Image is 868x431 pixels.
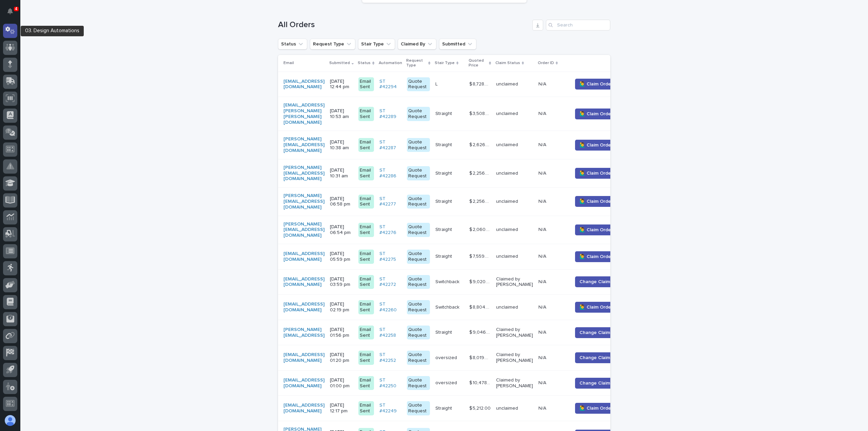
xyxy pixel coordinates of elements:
[330,168,353,179] p: [DATE] 10:31 am
[496,327,533,338] p: Claimed by [PERSON_NAME]
[283,136,324,153] a: [PERSON_NAME][EMAIL_ADDRESS][DOMAIN_NAME]
[3,4,17,18] button: Notifications
[283,251,324,262] a: [EMAIL_ADDRESS][DOMAIN_NAME]
[379,403,401,414] a: ST #42249
[546,20,610,31] input: Search
[379,276,401,288] a: ST #42272
[283,165,324,182] a: [PERSON_NAME][EMAIL_ADDRESS][DOMAIN_NAME]
[469,278,492,285] p: $ 9,020.00
[495,59,520,67] p: Claim Status
[579,354,615,361] span: Change Claimer
[496,81,533,87] p: unclaimed
[379,168,401,179] a: ST #42286
[283,301,324,313] a: [EMAIL_ADDRESS][DOMAIN_NAME]
[379,251,401,262] a: ST #42275
[283,377,324,389] a: [EMAIL_ADDRESS][DOMAIN_NAME]
[407,376,430,390] div: Quote Request
[407,195,430,209] div: Quote Request
[469,141,492,148] p: $ 2,626.00
[379,196,401,208] a: ST #42277
[278,97,630,131] tr: [EMAIL_ADDRESS][PERSON_NAME][PERSON_NAME][DOMAIN_NAME] [DATE] 10:53 amEmail SentST #42289 Quote R...
[496,276,533,288] p: Claimed by [PERSON_NAME]
[538,303,548,310] p: N/A
[330,352,353,364] p: [DATE] 01:20 pm
[435,252,453,259] p: Straight
[407,326,430,340] div: Quote Request
[469,404,492,411] p: $ 5,212.00
[379,352,401,364] a: ST #42252
[469,328,492,335] p: $ 9,046.00
[330,108,353,120] p: [DATE] 10:53 am
[330,377,353,389] p: [DATE] 01:00 pm
[435,354,458,361] p: oversized
[575,403,617,414] button: 🙋‍♂️ Claim Order
[278,131,630,159] tr: [PERSON_NAME][EMAIL_ADDRESS][DOMAIN_NAME] [DATE] 10:38 amEmail SentST #42287 Quote RequestStraigh...
[407,166,430,180] div: Quote Request
[496,142,533,148] p: unclaimed
[575,378,619,389] button: Change Claimer
[379,377,401,389] a: ST #42250
[575,302,617,313] button: 🙋‍♂️ Claim Order
[278,269,630,295] tr: [EMAIL_ADDRESS][DOMAIN_NAME] [DATE] 03:59 pmEmail SentST #42272 Quote RequestSwitchbackSwitchback...
[283,352,324,364] a: [EMAIL_ADDRESS][DOMAIN_NAME]
[358,376,374,390] div: Email Sent
[538,354,548,361] p: N/A
[3,413,17,428] button: users-avatar
[330,327,353,338] p: [DATE] 01:56 pm
[579,405,613,412] span: 🙋‍♂️ Claim Order
[330,276,353,288] p: [DATE] 03:59 pm
[579,304,613,311] span: 🙋‍♂️ Claim Order
[435,278,461,285] p: Switchback
[538,197,548,204] p: N/A
[579,111,613,117] span: 🙋‍♂️ Claim Order
[538,252,548,259] p: N/A
[278,188,630,216] tr: [PERSON_NAME][EMAIL_ADDRESS][DOMAIN_NAME] [DATE] 06:58 pmEmail SentST #42277 Quote RequestStraigh...
[358,351,374,365] div: Email Sent
[358,401,374,415] div: Email Sent
[283,276,324,288] a: [EMAIL_ADDRESS][DOMAIN_NAME]
[469,57,488,70] p: Quoted Price
[330,196,353,208] p: [DATE] 06:58 pm
[579,380,615,387] span: Change Claimer
[358,223,374,237] div: Email Sent
[379,224,401,236] a: ST #42276
[407,223,430,237] div: Quote Request
[538,169,548,176] p: N/A
[379,79,401,90] a: ST #42294
[538,141,548,148] p: N/A
[579,253,613,260] span: 🙋‍♂️ Claim Order
[469,80,492,87] p: $ 8,728.00
[358,77,374,92] div: Email Sent
[278,396,630,421] tr: [EMAIL_ADDRESS][DOMAIN_NAME] [DATE] 12:17 pmEmail SentST #42249 Quote RequestStraightStraight $ 5...
[407,351,430,365] div: Quote Request
[330,301,353,313] p: [DATE] 02:19 pm
[538,379,548,386] p: N/A
[379,139,401,151] a: ST #42287
[379,59,402,67] p: Automation
[406,57,427,70] p: Request Type
[496,352,533,364] p: Claimed by [PERSON_NAME]
[579,227,613,233] span: 🙋‍♂️ Claim Order
[283,59,294,67] p: Email
[496,305,533,310] p: unclaimed
[575,168,617,179] button: 🙋‍♂️ Claim Order
[439,39,476,50] button: Submitted
[579,198,613,205] span: 🙋‍♂️ Claim Order
[435,110,453,117] p: Straight
[496,406,533,411] p: unclaimed
[278,39,307,50] button: Status
[579,142,613,149] span: 🙋‍♂️ Claim Order
[496,227,533,233] p: unclaimed
[575,224,617,235] button: 🙋‍♂️ Claim Order
[538,80,548,87] p: N/A
[398,39,436,50] button: Claimed By
[283,221,324,238] a: [PERSON_NAME][EMAIL_ADDRESS][DOMAIN_NAME]
[283,79,324,90] a: [EMAIL_ADDRESS][DOMAIN_NAME]
[469,252,492,259] p: $ 7,559.00
[435,141,453,148] p: Straight
[575,276,619,287] button: Change Claimer
[538,328,548,335] p: N/A
[575,79,617,90] button: 🙋‍♂️ Claim Order
[358,250,374,264] div: Email Sent
[278,370,630,396] tr: [EMAIL_ADDRESS][DOMAIN_NAME] [DATE] 01:00 pmEmail SentST #42250 Quote Requestoversizedoversized $...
